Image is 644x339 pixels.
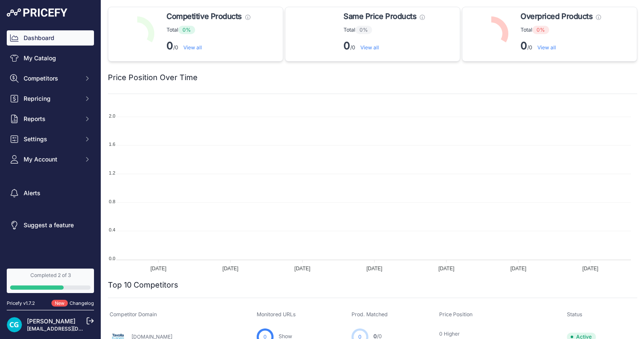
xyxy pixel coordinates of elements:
[439,331,493,337] p: 0 Higher
[366,266,382,272] tspan: [DATE]
[567,311,582,317] span: Status
[7,269,94,293] a: Completed 2 of 3
[343,39,425,53] p: /0
[109,142,115,147] tspan: 1.6
[24,115,79,123] span: Reports
[439,311,472,317] span: Price Position
[510,266,526,272] tspan: [DATE]
[7,152,94,167] button: My Account
[223,266,239,272] tspan: [DATE]
[166,40,173,52] strong: 0
[532,26,549,34] span: 0%
[521,26,601,34] p: Total
[24,135,79,143] span: Settings
[343,26,425,34] p: Total
[7,186,94,201] a: Alerts
[24,94,79,103] span: Repricing
[24,155,79,164] span: My Account
[343,40,350,52] strong: 0
[582,266,598,272] tspan: [DATE]
[521,40,527,52] strong: 0
[178,26,195,34] span: 0%
[352,311,388,317] span: Prod. Matched
[7,111,94,126] button: Reports
[7,132,94,147] button: Settings
[257,311,296,317] span: Monitored URLs
[110,311,157,317] span: Competitor Domain
[183,44,202,51] a: View all
[27,326,115,332] a: [EMAIL_ADDRESS][DOMAIN_NAME]
[109,256,115,261] tspan: 0.0
[360,44,379,51] a: View all
[24,74,79,83] span: Competitors
[108,279,178,291] h2: Top 10 Competitors
[166,11,242,22] span: Competitive Products
[109,199,115,204] tspan: 0.8
[521,11,593,22] span: Overpriced Products
[166,39,250,53] p: /0
[355,26,372,34] span: 0%
[7,300,35,307] div: Pricefy v1.7.2
[438,266,454,272] tspan: [DATE]
[7,91,94,106] button: Repricing
[537,44,556,51] a: View all
[7,30,94,258] nav: Sidebar
[166,26,250,34] p: Total
[109,113,115,118] tspan: 2.0
[51,300,68,307] span: New
[27,317,75,325] a: [PERSON_NAME]
[109,170,115,175] tspan: 1.2
[108,72,198,83] h2: Price Position Over Time
[521,39,601,53] p: /0
[295,266,311,272] tspan: [DATE]
[7,71,94,86] button: Competitors
[7,51,94,66] a: My Catalog
[70,300,94,306] a: Changelog
[7,218,94,233] a: Suggest a feature
[7,8,67,17] img: Pricefy Logo
[109,227,115,232] tspan: 0.4
[7,30,94,46] a: Dashboard
[10,272,91,279] div: Completed 2 of 3
[343,11,416,22] span: Same Price Products
[150,266,166,272] tspan: [DATE]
